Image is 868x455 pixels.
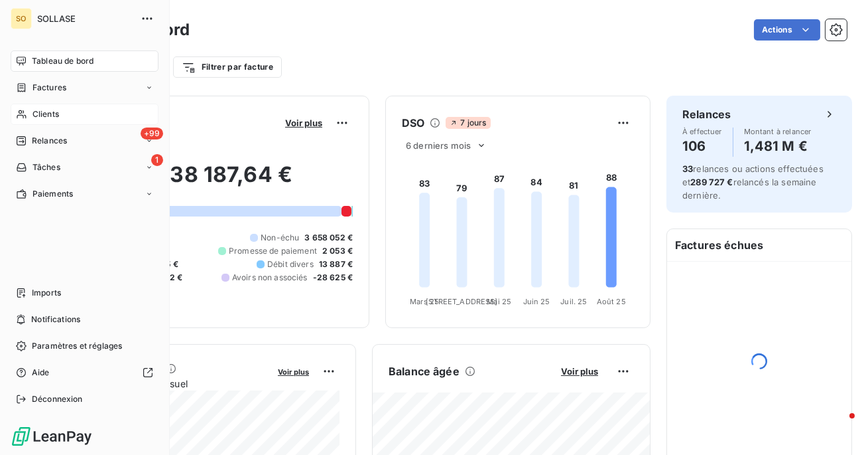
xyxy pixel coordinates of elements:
span: SOLLASE [37,13,133,24]
span: Non-échu [261,232,299,244]
span: Notifications [31,314,80,325]
tspan: Août 25 [597,297,626,306]
span: Clients [32,108,59,120]
span: Promesse de paiement [229,245,317,257]
tspan: Mars 25 [410,297,439,306]
button: Filtrer par facture [173,56,282,78]
span: 33 [682,163,693,174]
a: 1Tâches [11,157,158,178]
span: Avoirs non associés [232,272,308,284]
span: Débit divers [267,258,314,270]
h6: DSO [402,115,424,131]
a: Paramètres et réglages [11,335,158,357]
div: SO [11,8,32,29]
span: Tableau de bord [32,55,93,67]
span: 6 derniers mois [406,140,471,151]
span: 2 053 € [322,245,353,257]
h6: Relances [682,106,731,122]
iframe: Intercom live chat [823,410,855,442]
h4: 106 [682,136,722,157]
a: Tableau de bord [11,50,158,72]
tspan: Mai 25 [487,297,511,306]
tspan: Juin 25 [523,297,550,306]
span: Chiffre d'affaires mensuel [75,377,269,391]
span: Imports [32,287,61,299]
span: À effectuer [682,128,722,136]
a: Factures [11,77,158,98]
button: Voir plus [274,365,313,377]
button: Voir plus [281,117,326,129]
span: 13 887 € [319,258,353,270]
span: Paiements [32,188,73,200]
span: relances ou actions effectuées et relancés la semaine dernière. [682,163,824,201]
span: Voir plus [278,367,309,377]
span: Paramètres et réglages [32,340,122,352]
a: +99Relances [11,130,158,151]
h2: 4 438 187,64 € [75,161,353,201]
span: Factures [32,82,66,94]
h6: Factures échues [667,229,851,261]
span: Déconnexion [32,393,83,405]
a: Aide [11,362,158,383]
span: Relances [32,135,67,147]
span: 3 658 052 € [304,232,353,244]
button: Voir plus [557,365,602,377]
span: 7 jours [446,117,490,129]
h4: 1,481 M € [744,136,812,157]
span: 289 727 € [690,177,733,187]
span: Tâches [32,161,60,173]
span: Aide [32,367,50,379]
a: Paiements [11,183,158,205]
span: Montant à relancer [744,128,812,136]
a: Clients [11,104,158,125]
span: Voir plus [561,366,598,377]
span: +99 [141,128,163,139]
img: Logo LeanPay [11,426,93,447]
tspan: [STREET_ADDRESS] [426,297,497,306]
button: Actions [754,19,820,41]
span: -28 625 € [313,272,353,284]
a: Imports [11,282,158,304]
span: 1 [151,154,163,166]
h6: Balance âgée [389,363,460,379]
span: Voir plus [285,118,322,128]
tspan: Juil. 25 [560,297,587,306]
